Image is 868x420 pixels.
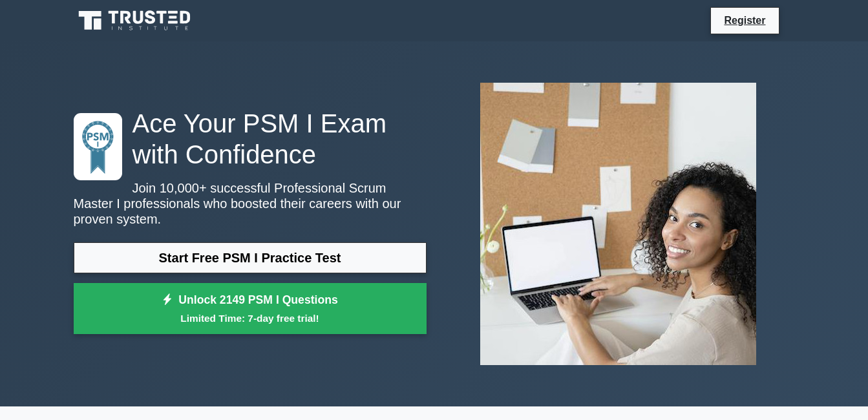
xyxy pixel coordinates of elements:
a: Unlock 2149 PSM I QuestionsLimited Time: 7-day free trial! [74,283,427,335]
small: Limited Time: 7-day free trial! [90,311,410,326]
p: Join 10,000+ successful Professional Scrum Master I professionals who boosted their careers with ... [74,180,427,227]
a: Register [716,12,773,28]
a: Start Free PSM I Practice Test [74,242,427,273]
h1: Ace Your PSM I Exam with Confidence [74,108,427,170]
